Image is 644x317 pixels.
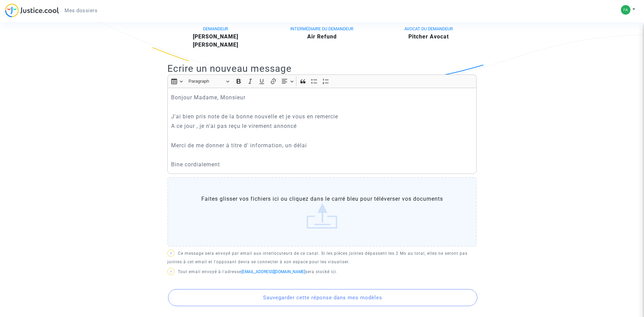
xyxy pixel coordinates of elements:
[621,5,630,15] img: 00e089ca41edda03b62ccf725f2bbf51
[168,289,477,306] button: Sauvegarder cette réponse dans mes modèles
[59,5,103,16] a: Mes dossiers
[171,112,473,121] p: J'ai bien pris note de la bonne nouvelle et je vous en remercie
[408,33,449,40] b: Pitcher Avocat
[65,7,97,14] span: Mes dossiers
[167,74,477,88] div: Editor toolbar
[171,93,473,102] p: Bonjour Madame, Monsieur
[290,26,353,31] span: INTERMÉDIAIRE DU DEMANDEUR
[171,141,473,150] p: Merci de me donner à titre d' information, un délai
[171,160,473,169] p: Bine cordialement
[188,77,224,85] span: Paragraph
[241,269,305,274] a: [EMAIL_ADDRESS][DOMAIN_NAME]
[170,252,172,255] span: ?
[167,249,477,266] p: Ce message sera envoyé par email aux interlocuteurs de ce canal. Si les pièces jointes dépassent ...
[185,76,232,87] button: Paragraph
[170,270,172,274] span: ?
[193,41,238,48] b: [PERSON_NAME]
[5,3,59,17] img: jc-logo.svg
[167,268,477,276] p: Tout email envoyé à l'adresse sera stocké ici.
[167,88,477,174] div: Rich Text Editor, main
[404,26,453,31] span: AVOCAT DU DEMANDEUR
[171,122,473,130] p: A ce jour , je n'ai pas reçu le virement annoncé
[167,63,477,74] h2: Ecrire un nouveau message
[203,26,228,31] span: DEMANDEUR
[307,33,337,40] b: Air Refund
[193,33,238,40] b: [PERSON_NAME]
